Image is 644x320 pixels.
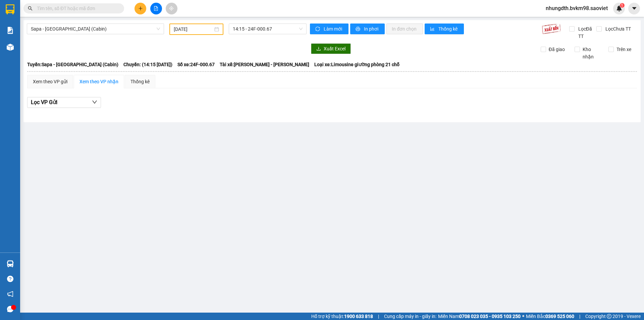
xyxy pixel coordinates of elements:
[614,46,634,53] span: Trên xe
[6,4,14,14] img: logo-vxr
[430,27,436,32] span: bar-chart
[7,276,13,282] span: question-circle
[166,3,177,14] button: aim
[616,5,622,11] img: icon-new-feature
[314,61,399,68] span: Loại xe: Limousine giường phòng 21 chỗ
[220,61,309,68] span: Tài xế: [PERSON_NAME] - [PERSON_NAME]
[579,313,580,320] span: |
[123,61,172,68] span: Chuyến: (14:15 [DATE])
[37,5,116,12] input: Tìm tên, số ĐT hoặc mã đơn
[31,24,160,34] span: Sapa - Hà Nội (Cabin)
[384,313,436,320] span: Cung cấp máy in - giấy in:
[27,62,118,67] b: Tuyến: Sapa - [GEOGRAPHIC_DATA] (Cabin)
[425,24,464,34] button: bar-chartThống kê
[542,24,561,34] img: 9k=
[621,3,623,8] span: 1
[233,24,303,34] span: 14:15 - 24F-000.67
[580,46,603,60] span: Kho nhận
[135,3,146,14] button: plus
[177,61,215,68] span: Số xe: 24F-000.67
[150,3,162,14] button: file-add
[138,6,143,11] span: plus
[545,314,574,319] strong: 0369 525 060
[620,3,625,8] sup: 1
[459,314,521,319] strong: 0708 023 035 - 0935 103 250
[79,78,118,85] div: Xem theo VP nhận
[315,27,321,32] span: sync
[522,315,524,318] span: ⚪️
[7,27,14,34] img: solution-icon
[603,25,632,33] span: Lọc Chưa TT
[28,6,33,11] span: search
[174,26,213,33] input: 31/03/2025
[324,25,343,33] span: Làm mới
[31,98,57,106] span: Lọc VP Gửi
[628,3,640,14] button: caret-down
[386,24,423,34] button: In đơn chọn
[7,291,13,297] span: notification
[310,24,348,34] button: syncLàm mới
[607,314,611,319] span: copyright
[92,99,97,105] span: down
[438,25,459,33] span: Thống kê
[364,25,379,33] span: In phơi
[631,5,637,11] span: caret-down
[526,313,574,320] span: Miền Bắc
[7,306,13,312] span: message
[154,6,158,11] span: file-add
[438,313,521,320] span: Miền Nam
[350,24,385,34] button: printerIn phơi
[33,78,67,85] div: Xem theo VP gửi
[169,6,174,11] span: aim
[311,43,351,54] button: downloadXuất Excel
[540,4,613,12] span: nhungdth.bvkm98.saoviet
[7,260,14,267] img: warehouse-icon
[344,314,373,319] strong: 1900 633 818
[576,25,596,40] span: Lọc Đã TT
[356,27,361,32] span: printer
[378,313,379,320] span: |
[7,44,14,51] img: warehouse-icon
[311,313,373,320] span: Hỗ trợ kỹ thuật:
[130,78,150,85] div: Thống kê
[27,97,101,108] button: Lọc VP Gửi
[546,46,568,53] span: Đã giao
